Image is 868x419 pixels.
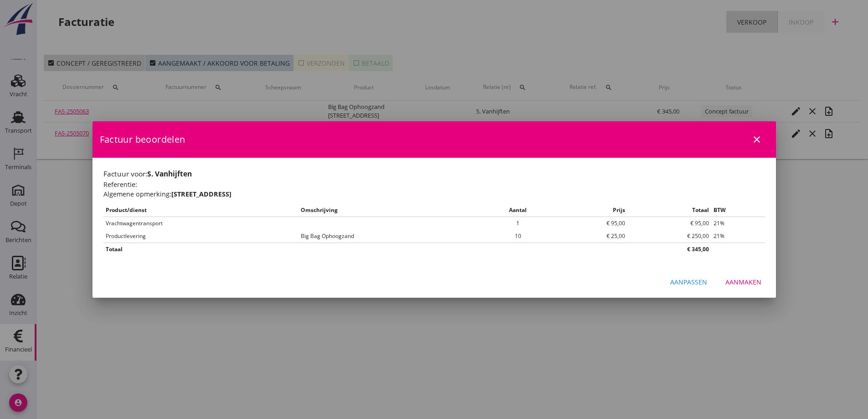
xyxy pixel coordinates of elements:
th: Product/dienst [103,204,299,217]
td: 10 [483,230,554,243]
td: Vrachtwagentransport [103,217,299,230]
td: € 250,00 [627,230,711,243]
button: Aanmaken [718,274,769,290]
h1: Factuur voor: [103,169,765,179]
strong: S. Vanhijften [147,169,192,179]
td: Productlevering [103,230,299,243]
td: 21% [711,230,765,243]
td: 1 [483,217,554,230]
td: 21% [711,217,765,230]
td: € 95,00 [627,217,711,230]
div: Aanpassen [670,277,707,287]
th: Totaal [627,204,711,217]
div: Aanmaken [725,277,761,287]
td: Big Bag Ophoogzand [298,230,483,243]
button: Aanpassen [663,274,714,290]
th: Omschrijving [298,204,483,217]
td: € 95,00 [554,217,627,230]
th: BTW [711,204,765,217]
th: Aantal [483,204,554,217]
h2: Referentie: Algemene opmerking: [103,180,765,199]
th: Prijs [554,204,627,217]
strong: [STREET_ADDRESS] [171,190,231,198]
th: Totaal [103,243,627,256]
div: Factuur beoordelen [92,121,776,158]
i: close [751,134,762,145]
td: € 25,00 [554,230,627,243]
th: € 345,00 [627,243,711,256]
